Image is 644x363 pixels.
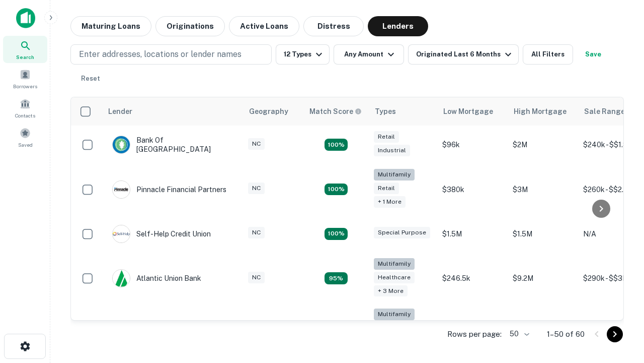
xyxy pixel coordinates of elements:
button: Originations [155,16,225,36]
div: Sale Range [584,105,625,117]
button: Go to next page [607,326,623,342]
td: $1.5M [437,215,508,253]
button: Save your search to get updates of matches that match your search criteria. [577,44,609,65]
a: Borrowers [3,65,47,92]
td: $96k [437,126,508,164]
button: Originated Last 6 Months [408,44,519,65]
div: + 3 more [374,285,408,297]
p: Rows per page: [447,328,502,340]
div: Matching Properties: 9, hasApolloMatch: undefined [325,272,348,284]
td: $9.2M [508,253,578,304]
div: Matching Properties: 11, hasApolloMatch: undefined [325,228,348,240]
div: High Mortgage [514,105,567,117]
div: Atlantic Union Bank [112,269,201,287]
button: Distress [303,16,364,36]
span: Saved [18,141,33,149]
div: Bank Of [GEOGRAPHIC_DATA] [112,136,233,154]
td: $3M [508,164,578,215]
th: Geography [243,97,303,126]
td: $1.5M [508,215,578,253]
div: Self-help Credit Union [112,225,211,243]
div: 50 [506,327,531,341]
button: Active Loans [229,16,299,36]
div: NC [248,138,265,150]
button: All Filters [523,44,573,65]
img: capitalize-icon.png [16,8,35,28]
div: Geography [249,105,288,117]
div: Multifamily [374,309,415,320]
button: Reset [74,69,107,89]
a: Contacts [3,94,47,122]
div: The Fidelity Bank [112,320,194,338]
div: Multifamily [374,258,415,270]
td: $3.2M [508,304,578,354]
img: picture [113,270,130,287]
button: Maturing Loans [70,16,151,36]
span: Contacts [15,111,35,119]
th: Capitalize uses an advanced AI algorithm to match your search with the best lender. The match sco... [303,97,369,126]
img: picture [113,225,130,243]
a: Saved [3,124,47,151]
img: picture [113,136,130,153]
div: Pinnacle Financial Partners [112,180,226,199]
div: NC [248,227,265,238]
td: $380k [437,164,508,215]
button: Any Amount [334,44,404,65]
button: 12 Types [276,44,330,65]
td: $246.5k [437,253,508,304]
td: $246k [437,304,508,354]
div: NC [248,272,265,283]
div: Matching Properties: 17, hasApolloMatch: undefined [325,184,348,196]
th: Lender [102,97,243,126]
p: 1–50 of 60 [547,328,585,340]
div: Special Purpose [374,227,430,238]
img: picture [113,181,130,198]
div: Industrial [374,145,410,156]
div: + 1 more [374,196,406,208]
div: Retail [374,183,399,194]
div: Retail [374,131,399,143]
h6: Match Score [309,106,360,117]
p: Enter addresses, locations or lender names [79,48,242,60]
div: NC [248,183,265,194]
div: Low Mortgage [443,105,493,117]
a: Search [3,36,47,63]
div: Types [375,105,396,117]
th: Low Mortgage [437,97,508,126]
td: $2M [508,126,578,164]
th: Types [369,97,437,126]
iframe: Chat Widget [594,250,644,298]
div: Originated Last 6 Months [416,48,514,60]
span: Borrowers [13,82,37,90]
div: Lender [108,105,132,117]
button: Lenders [368,16,428,36]
div: Matching Properties: 15, hasApolloMatch: undefined [325,139,348,151]
th: High Mortgage [508,97,578,126]
button: Enter addresses, locations or lender names [70,44,272,65]
div: Capitalize uses an advanced AI algorithm to match your search with the best lender. The match sco... [309,106,362,117]
div: Multifamily [374,169,415,180]
div: Healthcare [374,272,415,283]
span: Search [16,53,34,61]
